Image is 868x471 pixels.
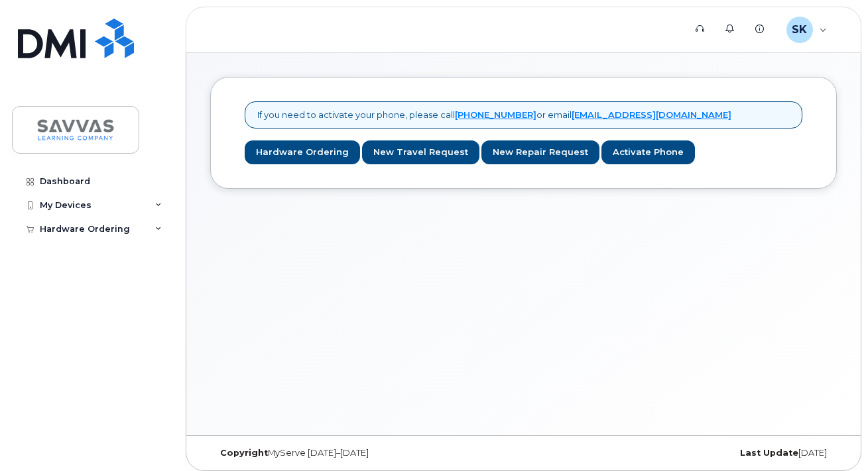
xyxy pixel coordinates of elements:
[601,140,695,165] a: Activate Phone
[481,140,599,165] a: New Repair Request
[572,109,731,120] a: [EMAIL_ADDRESS][DOMAIN_NAME]
[210,448,419,458] div: MyServe [DATE]–[DATE]
[362,140,479,165] a: New Travel Request
[740,448,798,458] strong: Last Update
[245,140,360,165] a: Hardware Ordering
[455,109,536,120] a: [PHONE_NUMBER]
[628,448,837,458] div: [DATE]
[257,109,731,121] p: If you need to activate your phone, please call or email
[220,448,268,458] strong: Copyright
